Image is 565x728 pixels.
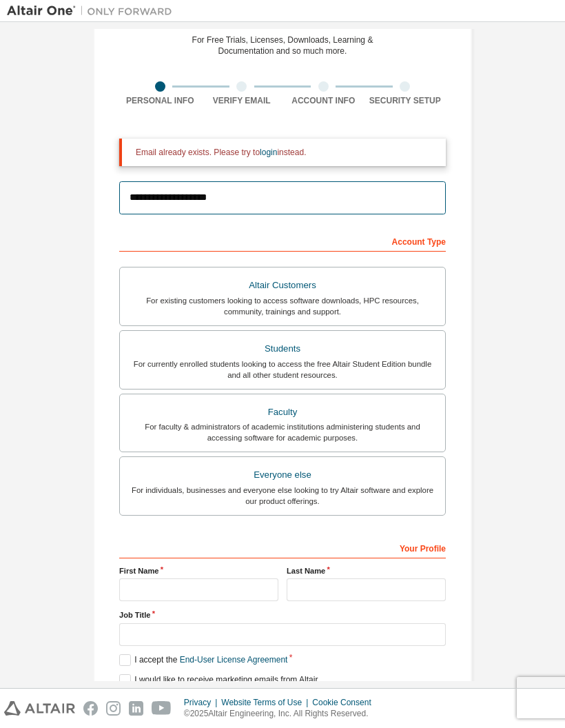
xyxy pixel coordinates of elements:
img: linkedin.svg [129,701,143,716]
div: For currently enrolled students looking to access the free Altair Student Edition bundle and all ... [128,358,437,381]
label: I would like to receive marketing emails from Altair [119,674,318,686]
div: For Free Trials, Licenses, Downloads, Learning & Documentation and so much more. [192,34,373,57]
div: Personal Info [119,95,201,106]
div: Email already exists. Please try to instead. [136,147,435,158]
img: altair_logo.svg [4,701,75,716]
img: facebook.svg [83,701,98,716]
label: First Name [119,565,278,576]
img: youtube.svg [152,701,172,716]
div: For individuals, businesses and everyone else looking to try Altair software and explore our prod... [128,485,437,507]
div: Account Info [282,95,364,106]
div: Everyone else [128,465,437,485]
label: I accept the [119,654,287,666]
div: Website Terms of Use [221,697,312,708]
div: For faculty & administrators of academic institutions administering students and accessing softwa... [128,421,437,443]
div: Faculty [128,403,437,422]
div: Cookie Consent [312,697,379,708]
div: Students [128,339,437,358]
p: © 2025 Altair Engineering, Inc. All Rights Reserved. [184,708,380,720]
div: Verify Email [201,95,283,106]
div: Altair Customers [128,276,437,295]
div: Your Profile [119,536,446,558]
a: End-User License Agreement [180,655,288,665]
img: Altair One [7,4,179,18]
div: For existing customers looking to access software downloads, HPC resources, community, trainings ... [128,295,437,317]
div: Security Setup [364,95,446,106]
div: Privacy [184,697,221,708]
a: login [260,148,277,157]
label: Job Title [119,609,446,620]
label: Last Name [287,565,446,576]
div: Account Type [119,230,446,252]
img: instagram.svg [106,701,121,716]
